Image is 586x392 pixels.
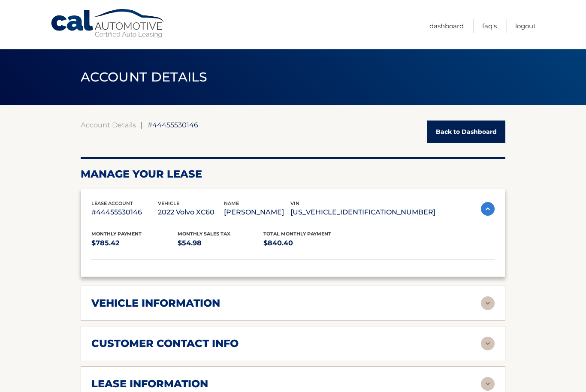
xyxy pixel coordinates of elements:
[178,231,230,237] span: Monthly sales Tax
[290,200,299,206] span: vin
[481,202,495,216] img: accordion-active.svg
[158,206,224,218] p: 2022 Volvo XC60
[91,200,133,206] span: lease account
[50,9,166,39] a: Cal Automotive
[224,200,239,206] span: name
[91,377,208,390] h2: lease information
[81,168,505,181] h2: Manage Your Lease
[427,121,505,143] a: Back to Dashboard
[91,337,239,350] h2: customer contact info
[91,206,158,218] p: #44455530146
[148,121,198,129] span: #44455530146
[263,231,331,237] span: Total Monthly Payment
[481,337,495,350] img: accordion-rest.svg
[482,19,497,33] a: FAQ's
[178,237,264,249] p: $54.98
[81,121,136,129] a: Account Details
[481,296,495,310] img: accordion-rest.svg
[91,297,220,310] h2: vehicle information
[91,237,178,249] p: $785.42
[81,69,208,85] span: ACCOUNT DETAILS
[481,377,495,391] img: accordion-rest.svg
[91,231,142,237] span: Monthly Payment
[141,121,143,129] span: |
[224,206,290,218] p: [PERSON_NAME]
[263,237,350,249] p: $840.40
[158,200,179,206] span: vehicle
[429,19,464,33] a: Dashboard
[515,19,536,33] a: Logout
[290,206,435,218] p: [US_VEHICLE_IDENTIFICATION_NUMBER]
